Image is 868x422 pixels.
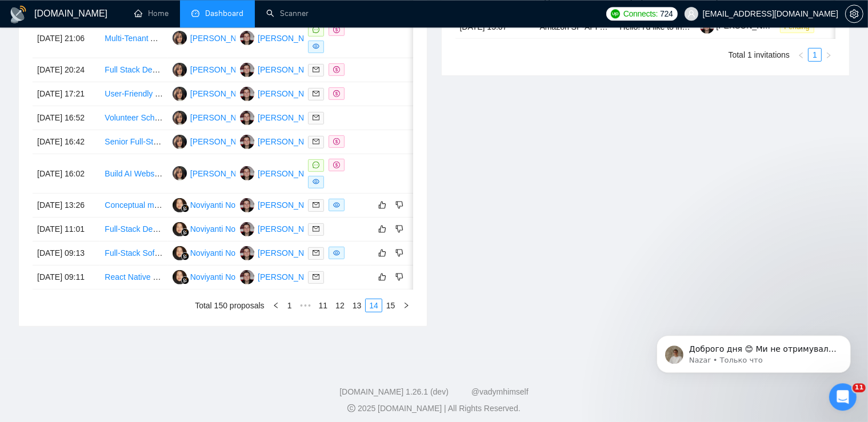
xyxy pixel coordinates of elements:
span: like [378,272,386,282]
button: like [375,222,389,236]
div: [PERSON_NAME] [258,63,323,76]
span: mail [313,138,319,145]
a: Conceptual medical mobile app video [105,200,238,210]
a: 1 [809,49,821,61]
img: gigradar-bm.png [181,204,189,212]
a: Multi-Tenant Application Development with Laravel and Alpine.js [105,34,331,43]
span: eye [313,178,319,185]
td: [DATE] 21:06 [33,19,100,58]
span: mail [313,250,319,256]
span: dislike [395,272,403,282]
span: mail [313,66,319,73]
div: Noviyanti Noviyanti [190,199,258,211]
a: KA[PERSON_NAME] [173,112,256,122]
button: left [794,48,808,62]
span: Connects: [623,7,658,20]
div: [PERSON_NAME] [258,111,323,124]
td: [DATE] 20:24 [33,58,100,82]
td: Multi-Tenant Application Development with Laravel and Alpine.js [100,19,167,58]
span: like [378,200,386,210]
button: left [269,299,283,312]
span: dollar [333,138,340,145]
img: NN [173,198,187,212]
button: dislike [393,198,406,212]
span: eye [333,202,340,208]
li: Total 1 invitations [729,48,790,62]
a: KA[PERSON_NAME] [173,136,256,146]
img: KA [173,63,187,77]
td: [DATE] 16:42 [33,130,100,154]
a: @vadymhimself [471,387,529,396]
td: User-Friendly Tax Planning Web App Development [100,82,167,106]
a: NNNoviyanti Noviyanti [173,200,258,209]
a: KA[PERSON_NAME] [173,168,256,178]
button: dislike [393,222,406,236]
a: YS[PERSON_NAME] [240,224,323,233]
a: searchScanner [266,9,309,18]
span: mail [313,274,319,280]
img: upwork-logo.png [611,9,620,18]
span: message [313,162,319,168]
img: KA [173,111,187,125]
a: YS[PERSON_NAME] [240,112,323,122]
a: YS[PERSON_NAME] [240,136,323,146]
td: Senior Full-Stack Web Team (Agency or Elite Freelancer) — Long-Term Ownership [100,130,167,154]
a: React Native Developer for Wellness MVP [105,272,255,282]
button: dislike [393,246,406,260]
a: Full-Stack Developer for Mobile App Development [105,224,282,234]
td: Full-Stack Software Engineer for Clinic Software Development [100,242,167,266]
span: eye [313,43,319,50]
span: 724 [660,7,673,20]
a: KA[PERSON_NAME] [173,65,256,74]
a: YS[PERSON_NAME] [240,33,323,42]
iframe: Intercom notifications сообщение [639,311,868,391]
a: Amazon SP-API ELT Pipeline Developer [540,22,683,31]
li: Previous Page [269,299,283,312]
a: [DOMAIN_NAME] 1.26.1 (dev) [339,387,449,396]
a: YS[PERSON_NAME] [240,89,323,98]
td: [DATE] 16:52 [33,106,100,130]
span: eye [333,250,340,256]
span: dashboard [191,9,199,17]
a: 15 [383,299,399,312]
div: 2025 [DOMAIN_NAME] | All Rights Reserved. [9,403,859,415]
span: like [378,224,386,234]
td: Full-Stack Developer for Mobile App Development [100,218,167,242]
img: YS [240,246,254,260]
img: NN [173,222,187,236]
img: YS [240,63,254,77]
img: KA [173,87,187,101]
span: setting [846,9,863,18]
button: like [375,246,389,260]
div: [PERSON_NAME] [258,135,323,148]
td: [DATE] 16:02 [33,154,100,194]
img: gigradar-bm.png [181,252,189,260]
span: left [273,302,279,309]
span: dislike [395,200,403,210]
div: Noviyanti Noviyanti [190,271,258,283]
div: [PERSON_NAME] [258,223,323,235]
a: 11 [315,299,331,312]
img: YS [240,87,254,101]
span: like [378,248,386,258]
li: 12 [331,299,349,312]
button: setting [845,5,863,23]
li: 11 [315,299,332,312]
td: [DATE] 17:21 [33,82,100,106]
a: NNNoviyanti Noviyanti [173,224,258,233]
span: ••• [297,299,315,312]
img: YS [240,198,254,212]
img: KA [173,166,187,180]
a: YS[PERSON_NAME] [240,168,323,178]
a: YS[PERSON_NAME] [240,65,323,74]
img: KA [173,31,187,45]
span: right [825,52,832,59]
a: KA[PERSON_NAME] [173,33,256,42]
a: YS[PERSON_NAME] [240,200,323,209]
img: YS [240,222,254,236]
div: Noviyanti Noviyanti [190,223,258,235]
td: [DATE] 09:13 [33,242,100,266]
div: [PERSON_NAME] [190,135,256,148]
button: right [822,48,835,62]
